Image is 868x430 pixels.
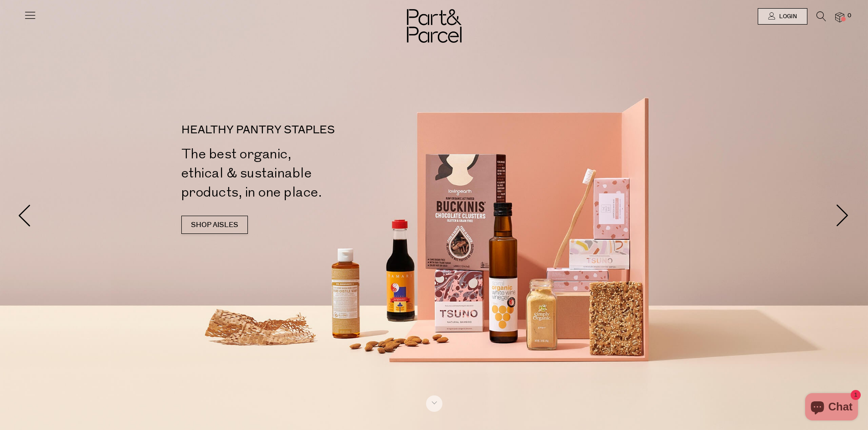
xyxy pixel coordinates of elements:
[777,13,797,20] span: Login
[181,145,438,202] h2: The best organic, ethical & sustainable products, in one place.
[845,12,853,20] span: 0
[181,125,438,136] p: HEALTHY PANTRY STAPLES
[802,393,861,423] inbox-online-store-chat: Shopify online store chat
[181,216,248,234] a: SHOP AISLES
[835,12,844,22] a: 0
[758,8,807,25] a: Login
[407,9,462,43] img: Part&Parcel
